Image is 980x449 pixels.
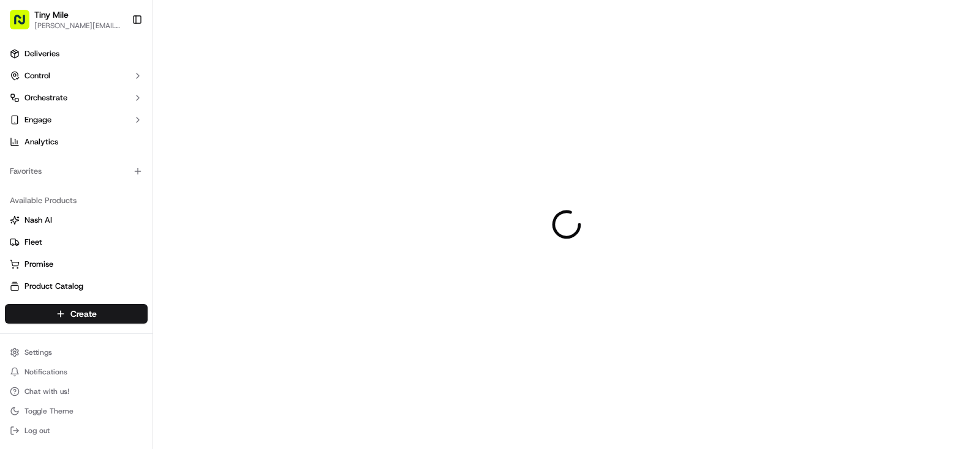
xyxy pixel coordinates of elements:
[5,344,148,361] button: Settings
[10,237,143,248] a: Fleet
[5,383,148,400] button: Chat with us!
[24,387,69,396] span: Chat with us!
[24,114,51,125] span: Engage
[24,406,73,416] span: Toggle Theme
[24,70,50,81] span: Control
[24,48,59,59] span: Deliveries
[24,281,83,292] span: Product Catalog
[5,363,148,380] button: Notifications
[5,88,148,108] button: Orchestrate
[5,5,127,34] button: Tiny Mile[PERSON_NAME][EMAIL_ADDRESS]
[5,232,148,252] button: Fleet
[10,281,143,292] a: Product Catalog
[5,132,148,152] a: Analytics
[34,21,122,31] button: [PERSON_NAME][EMAIL_ADDRESS]
[5,422,148,439] button: Log out
[10,215,143,226] a: Nash AI
[70,308,97,320] span: Create
[10,259,143,270] a: Promise
[5,403,148,420] button: Toggle Theme
[24,367,67,377] span: Notifications
[5,191,148,210] div: Available Products
[24,215,52,226] span: Nash AI
[5,161,148,181] div: Favorites
[5,66,148,86] button: Control
[5,110,148,130] button: Engage
[34,9,69,21] button: Tiny Mile
[24,347,52,357] span: Settings
[24,237,42,248] span: Fleet
[24,92,67,103] span: Orchestrate
[24,426,50,436] span: Log out
[5,44,148,64] a: Deliveries
[24,136,58,147] span: Analytics
[5,304,148,324] button: Create
[5,254,148,274] button: Promise
[24,259,53,270] span: Promise
[5,210,148,230] button: Nash AI
[5,276,148,296] button: Product Catalog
